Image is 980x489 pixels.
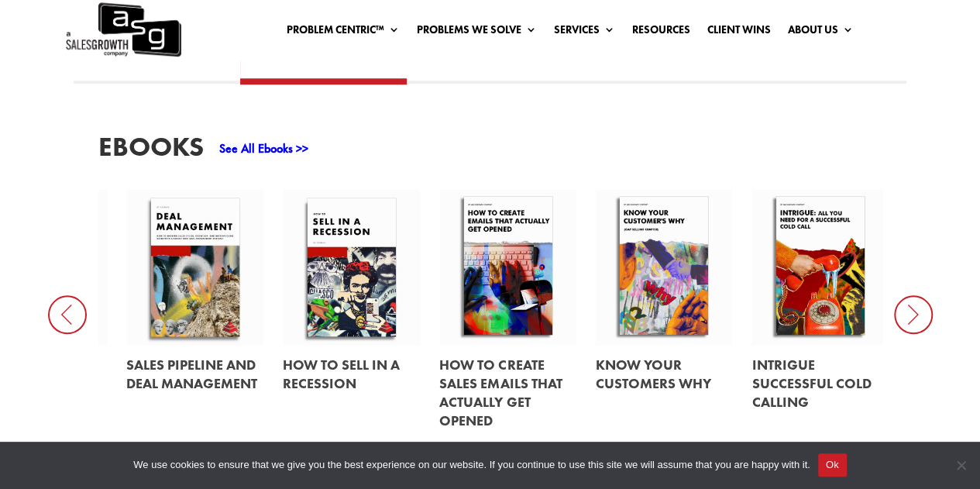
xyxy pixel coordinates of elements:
a: Resources [631,24,689,41]
span: No [953,457,968,473]
a: About Us [787,24,853,41]
a: Services [553,24,614,41]
a: Problems We Solve [416,24,536,41]
a: See All Ebooks >> [219,140,308,157]
button: Ok [818,453,847,477]
span: We use cookies to ensure that we give you the best experience on our website. If you continue to ... [133,457,810,473]
h3: EBooks [98,133,204,168]
a: Problem Centric™ [286,24,399,41]
a: Client Wins [707,24,770,41]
